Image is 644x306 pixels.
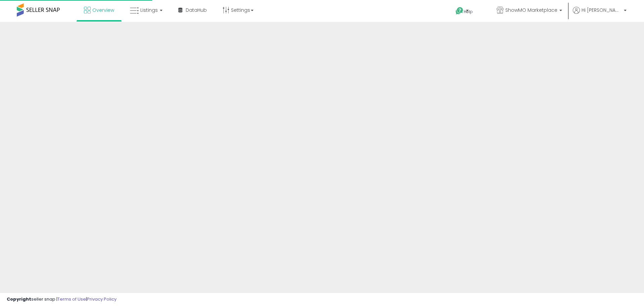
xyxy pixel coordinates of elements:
[87,296,117,302] a: Privacy Policy
[7,296,31,302] strong: Copyright
[450,2,486,22] a: Help
[582,7,622,13] span: Hi [PERSON_NAME]
[573,7,627,22] a: Hi [PERSON_NAME]
[7,296,117,303] div: seller snap | |
[455,7,464,15] i: Get Help
[140,7,158,13] span: Listings
[464,9,473,14] span: Help
[186,7,207,13] span: DataHub
[92,7,114,13] span: Overview
[57,296,86,302] a: Terms of Use
[505,7,557,13] span: ShowMO Marketplace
